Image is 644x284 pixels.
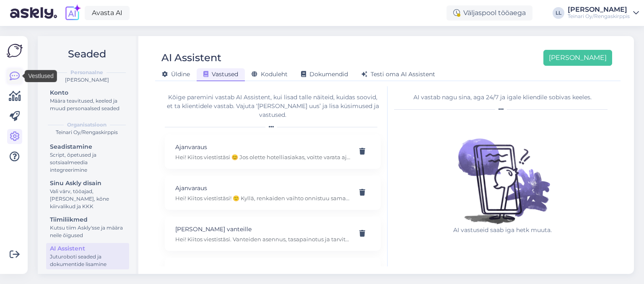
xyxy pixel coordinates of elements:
a: AI AssistentJuturoboti seaded ja dokumentide lisamine [46,243,129,269]
div: Seadistamine [50,142,125,151]
a: [PERSON_NAME]Teinari Oy/Rengaskirppis [568,6,639,20]
div: [PERSON_NAME] [568,6,630,13]
div: Vestlused [25,70,57,82]
img: explore-ai [64,4,81,22]
div: Konto [50,88,125,97]
b: Organisatsioon [67,121,106,129]
p: AI vastuseid saab iga hetk muuta. [448,226,557,235]
span: Dokumendid [301,70,348,78]
div: AI Assistent [50,244,125,253]
a: KontoMäära teavitused, keeled ja muud personaalsed seaded [46,87,129,114]
div: Script, õpetused ja sotsiaalmeedia integreerimine [50,151,125,174]
p: Ajanvaraus [175,183,350,193]
span: Koduleht [252,70,288,78]
a: Sinu Askly disainVali värv, tööajad, [PERSON_NAME], kõne kiirvalikud ja KKK [46,178,129,212]
div: Määra teavitused, keeled ja muud personaalsed seaded [50,97,125,112]
div: Juturoboti seaded ja dokumentide lisamine [50,253,125,268]
div: Kutsu tiim Askly'sse ja määra neile õigused [50,224,125,239]
div: AjanvarausHei! Kiitos viestistäsi 😊 Jos olette hotelliasiakas, voitte varata ajan suoraan nettiaj... [165,134,381,169]
div: [PERSON_NAME] [44,76,129,84]
p: Ajanvaraus [175,142,350,152]
h2: Seaded [44,46,129,62]
p: Hei! Kiitos viestistäsi. Vanteiden asennus, tasapainotus ja tarvittaessa renkaiden asennus autoon... [175,235,350,243]
span: Testi oma AI Assistent [361,70,435,78]
button: [PERSON_NAME] [543,50,612,66]
div: AI vastab nagu sina, aga 24/7 ja igale kliendile sobivas keeles. [394,93,611,102]
div: Tiimiliikmed [50,215,125,224]
img: No qna [448,117,557,226]
div: LL [553,7,564,19]
p: Aukioloajat ja osoite [175,266,350,275]
div: Sinu Askly disain [50,179,125,188]
a: SeadistamineScript, õpetused ja sotsiaalmeedia integreerimine [46,141,129,175]
div: AI Assistent [161,50,221,66]
div: Vali värv, tööajad, [PERSON_NAME], kõne kiirvalikud ja KKK [50,188,125,210]
div: Väljaspool tööaega [447,5,532,21]
div: E-mail [50,273,125,282]
p: Hei! Kiitos viestistäsi! 🙂 Kyllä, renkaiden vaihto onnistuu samana päivänä. Meillä on jonotusjärj... [175,194,350,202]
p: Hei! Kiitos viestistäsi 😊 Jos olette hotelliasiakas, voitte varata ajan suoraan nettiajanvaraukse... [175,153,350,161]
div: Kõige paremini vastab AI Assistent, kui lisad talle näiteid, kuidas soovid, et ta klientidele vas... [165,93,381,119]
img: Askly Logo [7,43,23,59]
span: Vastused [203,70,238,78]
span: Üldine [162,70,190,78]
div: Teinari Oy/Rengaskirppis [44,129,129,136]
div: Teinari Oy/Rengaskirppis [568,13,630,20]
a: TiimiliikmedKutsu tiim Askly'sse ja määra neile õigused [46,214,129,240]
div: [PERSON_NAME] vanteilleHei! Kiitos viestistäsi. Vanteiden asennus, tasapainotus ja tarvittaessa r... [165,217,381,251]
b: Personaalne [70,69,103,76]
p: [PERSON_NAME] vanteille [175,225,350,234]
div: AjanvarausHei! Kiitos viestistäsi! 🙂 Kyllä, renkaiden vaihto onnistuu samana päivänä. Meillä on j... [165,176,381,210]
a: Avasta AI [85,6,130,20]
